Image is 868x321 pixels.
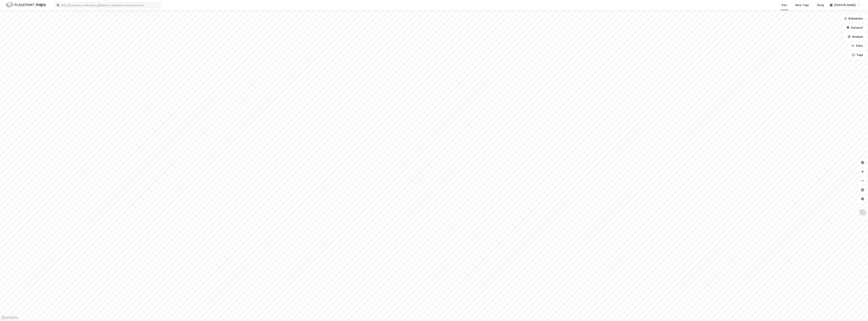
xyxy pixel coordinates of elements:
iframe: Chat Widget [849,303,868,321]
div: [PERSON_NAME] [834,3,856,7]
div: Mine Tags [796,3,809,7]
div: Bolig [817,3,824,7]
input: Søk på adresse, matrikkel, gårdeiere, leietakere eller personer [60,2,161,8]
img: logo.f888ab2527a4732fd821a326f86c7f29.svg [6,2,46,8]
div: Kart [782,3,787,7]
